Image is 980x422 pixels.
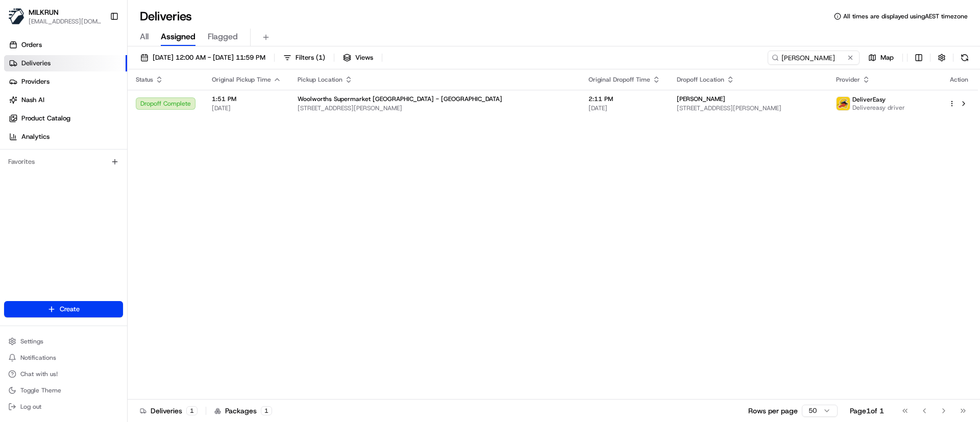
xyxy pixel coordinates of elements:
[843,12,968,20] span: All times are displayed using AEST timezone
[850,406,884,416] div: Page 1 of 1
[768,51,860,65] input: Type to search
[279,51,330,65] button: Filters(1)
[589,95,660,103] span: 2:11 PM
[4,383,123,398] button: Toggle Theme
[136,51,270,65] button: [DATE] 12:00 AM - [DATE] 11:59 PM
[29,17,102,26] button: [EMAIL_ADDRESS][DOMAIN_NAME]
[8,8,24,24] img: MILKRUN
[4,92,127,108] a: Nash AI
[316,53,325,62] span: ( 1 )
[4,334,123,349] button: Settings
[140,406,198,416] div: Deliveries
[355,53,373,62] span: Views
[20,370,58,378] span: Chat with us!
[140,8,192,24] h1: Deliveries
[298,104,572,112] span: [STREET_ADDRESS][PERSON_NAME]
[212,76,271,84] span: Original Pickup Time
[338,51,378,65] button: Views
[880,53,894,62] span: Map
[4,73,127,90] a: Providers
[948,76,970,84] div: Action
[212,95,281,103] span: 1:51 PM
[161,31,195,43] span: Assigned
[4,129,127,145] a: Analytics
[4,4,106,29] button: MILKRUNMILKRUN[EMAIL_ADDRESS][DOMAIN_NAME]
[212,104,281,112] span: [DATE]
[4,400,123,414] button: Log out
[4,110,127,127] a: Product Catalog
[20,337,43,345] span: Settings
[20,386,61,394] span: Toggle Theme
[298,95,502,103] span: Woolworths Supermarket [GEOGRAPHIC_DATA] - [GEOGRAPHIC_DATA]
[837,97,850,110] img: delivereasy_logo.png
[140,31,149,43] span: All
[261,406,272,415] div: 1
[20,403,41,411] span: Log out
[21,114,70,123] span: Product Catalog
[589,76,650,84] span: Original Dropoff Time
[958,51,972,65] button: Refresh
[153,53,265,62] span: [DATE] 12:00 AM - [DATE] 11:59 PM
[208,31,238,43] span: Flagged
[4,367,123,381] button: Chat with us!
[852,95,886,104] span: DeliverEasy
[214,406,272,416] div: Packages
[296,53,325,62] span: Filters
[677,104,820,112] span: [STREET_ADDRESS][PERSON_NAME]
[20,354,56,362] span: Notifications
[677,76,724,84] span: Dropoff Location
[60,305,80,314] span: Create
[21,40,42,49] span: Orders
[589,104,660,112] span: [DATE]
[836,76,860,84] span: Provider
[21,77,50,86] span: Providers
[748,406,798,416] p: Rows per page
[298,76,342,84] span: Pickup Location
[136,76,153,84] span: Status
[4,154,123,170] div: Favorites
[186,406,198,415] div: 1
[21,59,51,68] span: Deliveries
[4,301,123,317] button: Create
[4,55,127,71] a: Deliveries
[4,37,127,53] a: Orders
[29,7,59,17] button: MILKRUN
[864,51,898,65] button: Map
[21,95,44,105] span: Nash AI
[4,351,123,365] button: Notifications
[21,132,50,141] span: Analytics
[677,95,725,103] span: [PERSON_NAME]
[852,104,905,112] span: Delivereasy driver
